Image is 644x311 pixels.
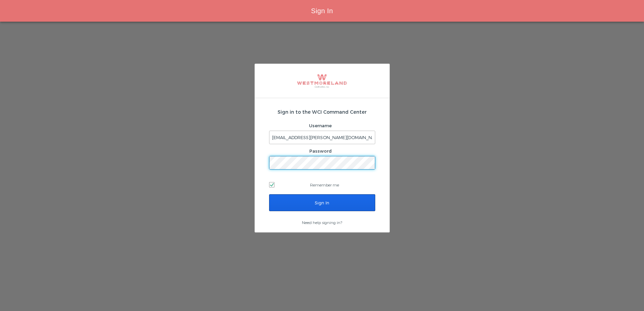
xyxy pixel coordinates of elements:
[311,7,333,15] span: Sign In
[309,148,332,154] label: Password
[269,194,375,211] input: Sign In
[309,123,332,128] label: Username
[302,220,342,225] a: Need help signing in?
[269,108,375,115] h2: Sign in to the WCI Command Center
[269,180,375,190] label: Remember me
